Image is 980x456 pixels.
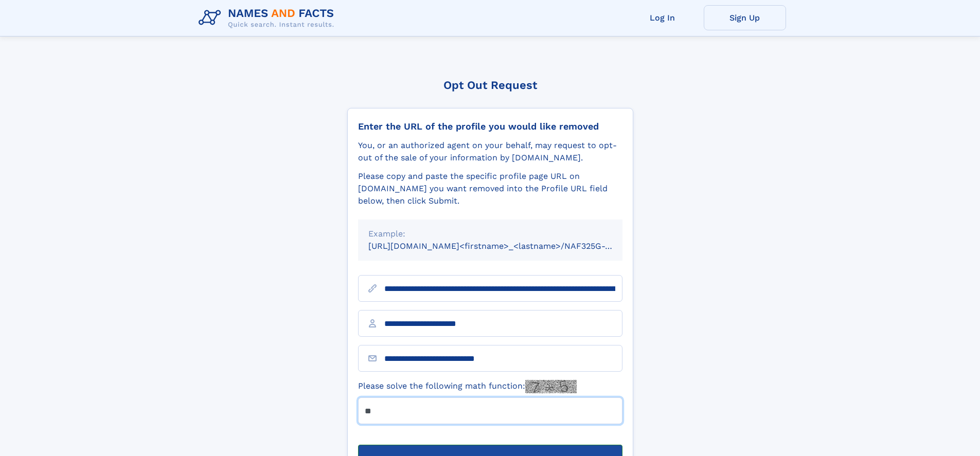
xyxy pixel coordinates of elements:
a: Log In [621,5,704,30]
div: Example: [368,228,612,240]
label: Please solve the following math function: [358,380,577,393]
a: Sign Up [704,5,786,30]
div: Please copy and paste the specific profile page URL on [DOMAIN_NAME] you want removed into the Pr... [358,170,622,207]
img: Logo Names and Facts [194,4,343,32]
small: [URL][DOMAIN_NAME]<firstname>_<lastname>/NAF325G-xxxxxxxx [368,241,642,251]
div: Opt Out Request [347,79,633,92]
div: You, or an authorized agent on your behalf, may request to opt-out of the sale of your informatio... [358,139,622,164]
div: Enter the URL of the profile you would like removed [358,121,622,132]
